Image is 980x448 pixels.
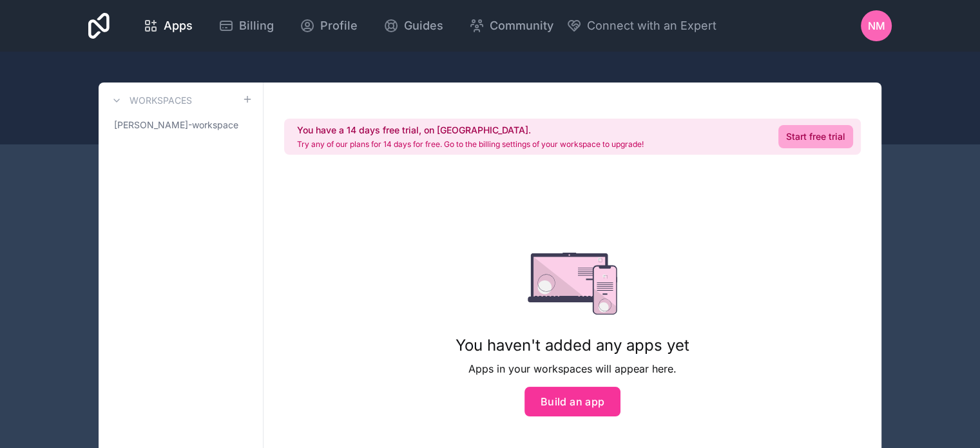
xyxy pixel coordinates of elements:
[373,12,454,40] a: Guides
[587,17,716,35] span: Connect with an Expert
[289,12,368,40] a: Profile
[130,94,192,107] h3: Workspaces
[566,17,716,35] button: Connect with an Expert
[528,253,617,315] img: empty state
[297,124,644,137] h2: You have a 14 days free trial, on [GEOGRAPHIC_DATA].
[490,17,553,35] span: Community
[320,17,358,35] span: Profile
[133,12,203,40] a: Apps
[456,335,689,356] h1: You haven't added any apps yet
[297,139,644,150] p: Try any of our plans for 14 days for free. Go to the billing settings of your workspace to upgrade!
[164,17,193,35] span: Apps
[868,18,885,34] span: NM
[404,17,443,35] span: Guides
[524,387,621,416] button: Build an app
[109,93,192,108] a: Workspaces
[208,12,284,40] a: Billing
[459,12,564,40] a: Community
[239,17,274,35] span: Billing
[109,113,253,137] a: [PERSON_NAME]-workspace
[456,361,689,376] p: Apps in your workspaces will appear here.
[114,119,238,131] span: [PERSON_NAME]-workspace
[778,125,853,148] a: Start free trial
